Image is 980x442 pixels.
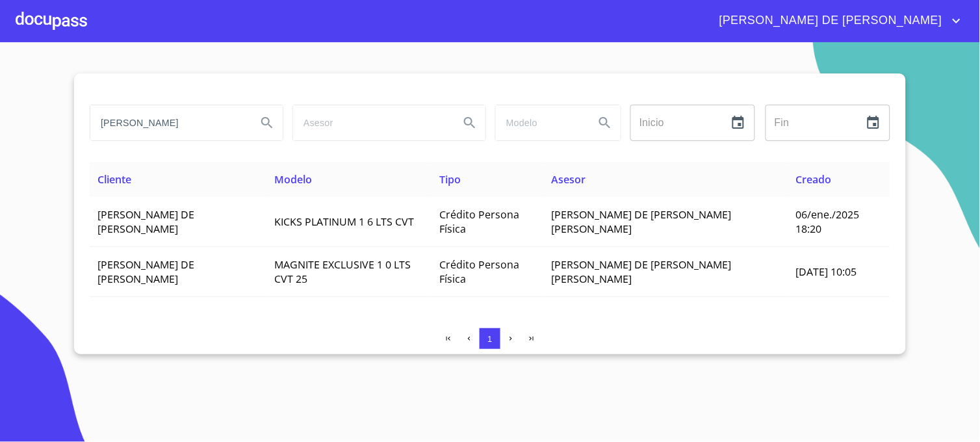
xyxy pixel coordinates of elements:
span: [PERSON_NAME] DE [PERSON_NAME] [97,207,194,236]
span: Crédito Persona Física [439,257,519,286]
span: [PERSON_NAME] DE [PERSON_NAME] [PERSON_NAME] [551,207,731,236]
button: 1 [480,328,500,349]
input: search [90,105,246,140]
button: Search [251,107,283,138]
span: Cliente [97,172,131,187]
span: 1 [487,334,492,344]
button: Search [589,107,621,138]
span: Modelo [274,172,312,187]
span: [PERSON_NAME] DE [PERSON_NAME] [710,10,949,31]
span: [PERSON_NAME] DE [PERSON_NAME] [97,257,194,286]
span: 06/ene./2025 18:20 [795,207,859,236]
span: Creado [795,172,831,187]
input: search [496,105,584,140]
span: MAGNITE EXCLUSIVE 1 0 LTS CVT 25 [274,257,411,286]
span: Asesor [551,172,586,187]
span: Tipo [439,172,461,187]
span: [DATE] 10:05 [795,265,857,279]
span: KICKS PLATINUM 1 6 LTS CVT [274,214,414,229]
button: Search [454,107,485,138]
button: account of current user [710,10,964,31]
span: Crédito Persona Física [439,207,519,236]
input: search [293,105,449,140]
span: [PERSON_NAME] DE [PERSON_NAME] [PERSON_NAME] [551,257,731,286]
